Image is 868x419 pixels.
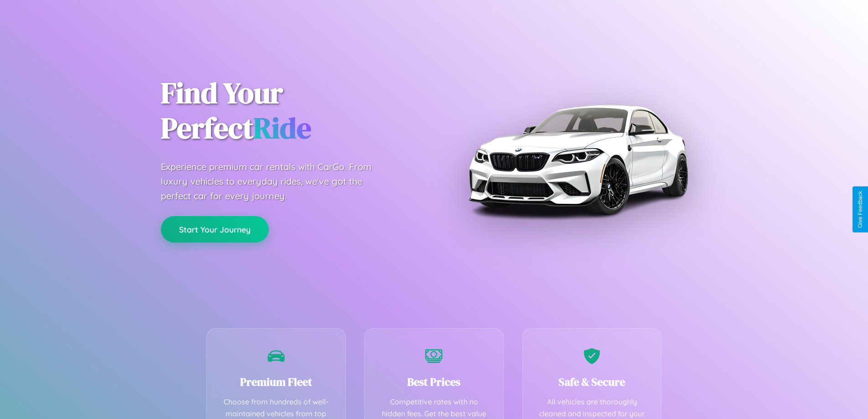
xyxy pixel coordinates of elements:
span: Ride [253,108,311,148]
h1: Find Your Perfect [161,76,421,146]
h3: Safe & Secure [536,374,648,389]
h3: Premium Fleet [221,374,332,389]
img: Premium BMW car rental vehicle [464,46,692,274]
button: Start Your Journey [161,216,269,243]
div: Give Feedback [857,191,863,228]
h3: Best Prices [378,374,490,389]
p: Experience premium car rentals with CarGo. From luxury vehicles to everyday rides, we've got the ... [161,160,389,203]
